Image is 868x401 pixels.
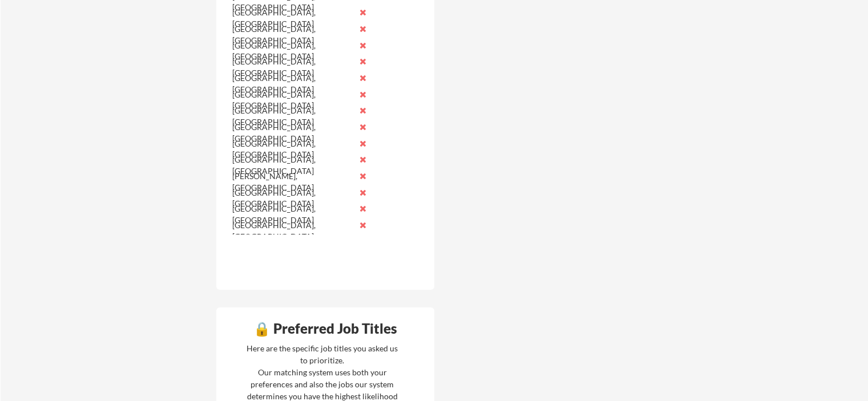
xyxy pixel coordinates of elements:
div: [GEOGRAPHIC_DATA], [GEOGRAPHIC_DATA] [232,203,353,225]
div: [GEOGRAPHIC_DATA], [GEOGRAPHIC_DATA] [232,105,353,127]
div: [GEOGRAPHIC_DATA], [GEOGRAPHIC_DATA] [232,220,353,242]
div: [GEOGRAPHIC_DATA], [GEOGRAPHIC_DATA] [232,187,353,209]
div: [GEOGRAPHIC_DATA], [GEOGRAPHIC_DATA] [232,138,353,160]
div: [GEOGRAPHIC_DATA], [GEOGRAPHIC_DATA] [232,7,353,29]
div: [GEOGRAPHIC_DATA], [GEOGRAPHIC_DATA] [232,40,353,62]
div: [GEOGRAPHIC_DATA], [GEOGRAPHIC_DATA] [232,72,353,95]
div: [GEOGRAPHIC_DATA], [GEOGRAPHIC_DATA] [232,89,353,111]
div: [GEOGRAPHIC_DATA], [GEOGRAPHIC_DATA] [232,23,353,46]
div: [GEOGRAPHIC_DATA], [GEOGRAPHIC_DATA] [232,56,353,78]
div: [GEOGRAPHIC_DATA], [GEOGRAPHIC_DATA] [232,121,353,144]
div: [PERSON_NAME], [GEOGRAPHIC_DATA] [232,171,353,193]
div: 🔒 Preferred Job Titles [219,322,431,335]
div: [GEOGRAPHIC_DATA], [GEOGRAPHIC_DATA] [232,154,353,176]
